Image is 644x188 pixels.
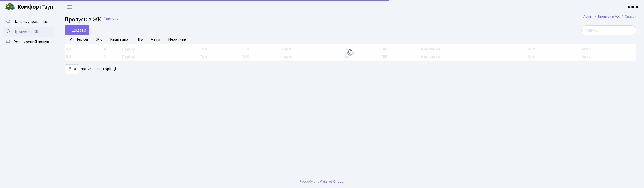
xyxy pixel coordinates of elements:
a: Квартира [108,35,133,44]
a: Панель управління [3,17,53,27]
a: Admin [583,14,593,19]
a: Скинути [104,17,119,21]
a: Неактивні [166,35,189,44]
a: Розширений пошук [3,37,53,47]
div: Розроблено . [300,179,344,184]
a: Massive Kinetic [320,179,343,184]
b: Комфорт [17,3,42,11]
li: Список [620,14,636,19]
button: Переключити навігацію [63,3,76,11]
a: Пропуск в ЖК [3,27,53,37]
a: ЖК [94,35,107,44]
span: Розширений пошук [13,39,49,45]
a: Додати [65,25,89,35]
label: записів на сторінці [65,64,116,74]
span: Панель управління [13,19,48,24]
img: logo.png [5,2,15,12]
span: Таун [17,3,53,11]
span: Пропуск в ЖК [65,15,101,24]
select: записів на сторінці [65,64,79,74]
a: ПІБ [134,35,148,44]
input: Пошук... [581,25,636,35]
a: Пропуск в ЖК [598,14,620,19]
a: Авто [149,35,165,44]
img: Обробка... [347,48,355,56]
nav: breadcrumb [576,11,644,22]
span: Додати [68,27,86,33]
a: КПП4 [628,4,638,10]
b: КПП4 [628,4,638,10]
span: Пропуск в ЖК [13,29,38,35]
a: Період [73,35,93,44]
